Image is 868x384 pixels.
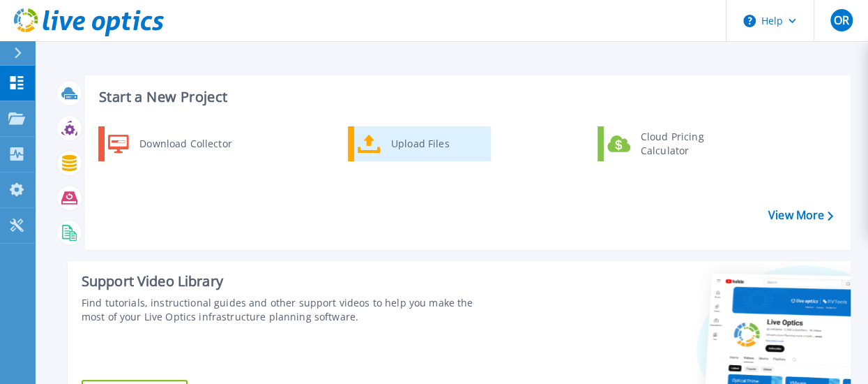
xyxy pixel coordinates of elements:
h3: Start a New Project [99,89,832,105]
a: Download Collector [98,126,241,161]
a: View More [768,209,833,222]
div: Cloud Pricing Calculator [634,130,737,158]
div: Support Video Library [82,272,488,290]
div: Find tutorials, instructional guides and other support videos to help you make the most of your L... [82,296,488,324]
a: Upload Files [348,126,491,161]
a: Cloud Pricing Calculator [597,126,740,161]
div: Upload Files [384,130,487,158]
span: OR [833,15,848,26]
div: Download Collector [132,130,238,158]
